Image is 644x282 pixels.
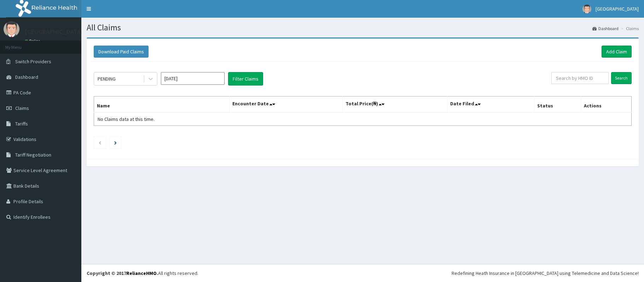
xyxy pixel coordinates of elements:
li: Claims [619,25,639,31]
a: Dashboard [592,25,619,31]
th: Status [534,96,581,113]
img: User Image [4,21,19,37]
button: Download Paid Claims [94,46,149,58]
p: [GEOGRAPHIC_DATA] [25,29,83,35]
button: Filter Claims [228,72,263,86]
span: Tariff Negotiation [15,152,51,158]
span: [GEOGRAPHIC_DATA] [596,6,639,12]
th: Total Price(₦) [342,96,447,113]
a: Online [25,39,42,43]
strong: Copyright © 2017 . [87,270,158,276]
input: Search by HMO ID [551,72,609,84]
a: Next page [114,139,117,146]
span: Claims [15,105,29,111]
img: User Image [582,5,591,13]
th: Name [94,96,230,113]
a: Previous page [98,139,101,146]
input: Select Month and Year [161,72,225,85]
h1: All Claims [87,23,639,32]
a: Add Claim [602,46,632,58]
div: Redefining Heath Insurance in [GEOGRAPHIC_DATA] using Telemedicine and Data Science! [452,270,639,277]
div: PENDING [98,75,116,82]
input: Search [611,72,632,84]
a: RelianceHMO [126,270,157,276]
span: Tariffs [15,121,28,127]
th: Encounter Date [229,96,342,113]
span: No Claims data at this time. [98,116,155,122]
th: Date Filed [447,96,534,113]
span: Dashboard [15,74,38,80]
th: Actions [581,96,632,113]
footer: All rights reserved. [81,264,644,282]
span: Switch Providers [15,58,51,65]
